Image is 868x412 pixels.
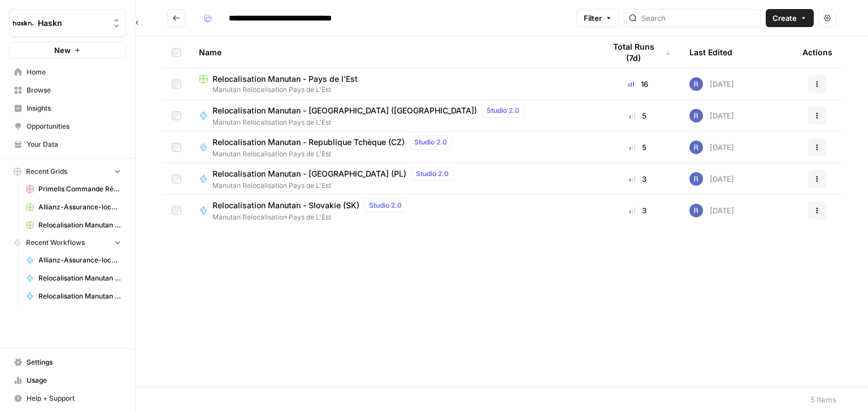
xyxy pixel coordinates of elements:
div: Actions [802,37,832,68]
a: Relocalisation Manutan - [GEOGRAPHIC_DATA] (PL) [21,269,126,287]
a: Primelis Commande Rédaction Netlinking (2).csv [21,180,126,198]
span: Manutan Relocalisation Pays de L'Est [212,212,411,222]
span: Studio 2.0 [416,169,449,179]
span: Manutan Relocalisation Pays de L'Est [212,181,458,191]
a: Settings [9,353,126,371]
div: 16 [605,78,671,90]
img: u6bh93quptsxrgw026dpd851kwjs [689,109,703,122]
div: 3 [605,205,671,216]
a: Relocalisation Manutan - [GEOGRAPHIC_DATA] (PL)Studio 2.0Manutan Relocalisation Pays de L'Est [199,167,587,191]
span: Usage [27,375,121,385]
div: [DATE] [689,172,734,186]
span: Relocalisation Manutan - Pays de l'Est [212,73,358,85]
a: Allianz-Assurance-local v2 Grid [21,198,126,216]
a: Relocalisation Manutan - [GEOGRAPHIC_DATA] ([GEOGRAPHIC_DATA])Studio 2.0Manutan Relocalisation Pa... [199,104,587,128]
a: Browse [9,81,126,99]
div: [DATE] [689,77,734,91]
span: Primelis Commande Rédaction Netlinking (2).csv [38,184,121,194]
span: Studio 2.0 [369,200,402,211]
span: Browse [27,85,121,95]
span: Filter [584,12,602,24]
div: 5 [605,142,671,153]
span: Haskn [38,17,106,29]
span: Settings [27,357,121,367]
a: Relocalisation Manutan - Slovakie (SK)Studio 2.0Manutan Relocalisation Pays de L'Est [199,199,587,222]
a: Relocalisation Manutan - [GEOGRAPHIC_DATA] ([GEOGRAPHIC_DATA]) [21,287,126,305]
div: [DATE] [689,204,734,217]
div: Total Runs (7d) [605,37,671,68]
span: Manutan Relocalisation Pays de L'Est [199,85,587,95]
span: Manutan Relocalisation Pays de L'Est [212,149,457,159]
img: u6bh93quptsxrgw026dpd851kwjs [689,204,703,217]
button: Create [766,9,814,27]
a: Relocalisation Manutan - Pays de l'Est [21,216,126,234]
button: Filter [576,9,619,27]
span: Your Data [27,139,121,150]
span: Relocalisation Manutan - [GEOGRAPHIC_DATA] ([GEOGRAPHIC_DATA]) [38,291,121,301]
button: Workspace: Haskn [9,9,126,37]
a: Insights [9,99,126,117]
span: Allianz-Assurance-local v2 Grid [38,202,121,212]
span: Manutan Relocalisation Pays de L'Est [212,117,529,128]
button: Go back [167,9,185,27]
span: Relocalisation Manutan - [GEOGRAPHIC_DATA] (PL) [212,168,406,179]
span: Studio 2.0 [487,106,519,116]
button: Recent Workflows [9,234,126,251]
span: Relocalisation Manutan - Republique Tchèque (CZ) [212,137,405,148]
img: u6bh93quptsxrgw026dpd851kwjs [689,77,703,91]
div: Name [199,37,587,68]
span: Help + Support [27,393,121,404]
span: Relocalisation Manutan - Pays de l'Est [38,220,121,230]
img: u6bh93quptsxrgw026dpd851kwjs [689,172,703,186]
div: 3 [605,173,671,185]
span: Studio 2.0 [414,137,447,147]
span: Relocalisation Manutan - [GEOGRAPHIC_DATA] (PL) [38,273,121,283]
button: Help + Support [9,389,126,407]
span: Relocalisation Manutan - Slovakie (SK) [212,200,359,211]
span: Home [27,67,121,77]
a: Relocalisation Manutan - Pays de l'EstManutan Relocalisation Pays de L'Est [199,73,587,95]
a: Relocalisation Manutan - Republique Tchèque (CZ)Studio 2.0Manutan Relocalisation Pays de L'Est [199,135,587,159]
a: Home [9,63,126,81]
span: Recent Grids [26,166,67,177]
span: Opportunities [27,121,121,132]
div: Last Edited [689,37,732,68]
a: Your Data [9,135,126,154]
a: Opportunities [9,117,126,135]
span: Allianz-Assurance-local v2 [38,255,121,265]
input: Search [641,12,756,24]
span: Create [772,12,797,24]
div: 5 [605,110,671,121]
img: u6bh93quptsxrgw026dpd851kwjs [689,141,703,154]
span: Insights [27,103,121,113]
div: [DATE] [689,109,734,122]
button: Recent Grids [9,163,126,180]
a: Usage [9,371,126,389]
div: [DATE] [689,141,734,154]
span: New [54,45,71,56]
img: Haskn Logo [13,13,33,33]
span: Relocalisation Manutan - [GEOGRAPHIC_DATA] ([GEOGRAPHIC_DATA]) [212,105,477,116]
div: 5 Items [810,394,836,405]
button: New [9,42,126,59]
span: Recent Workflows [26,238,85,248]
a: Allianz-Assurance-local v2 [21,251,126,269]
